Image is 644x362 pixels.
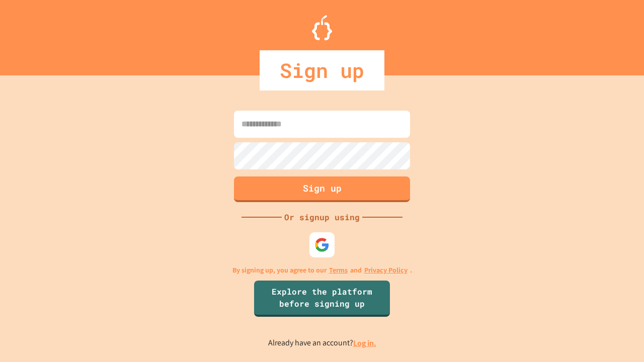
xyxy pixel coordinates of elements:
[353,338,376,348] a: Log in.
[234,176,410,202] button: Sign up
[260,50,384,90] div: Sign up
[232,265,412,276] p: By signing up, you agree to our and .
[268,337,376,349] p: Already have an account?
[254,281,390,317] a: Explore the platform before signing up
[282,211,362,223] div: Or signup using
[314,237,330,252] img: google-icon.svg
[312,15,332,40] img: Logo.svg
[364,265,408,276] a: Privacy Policy
[329,265,348,276] a: Terms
